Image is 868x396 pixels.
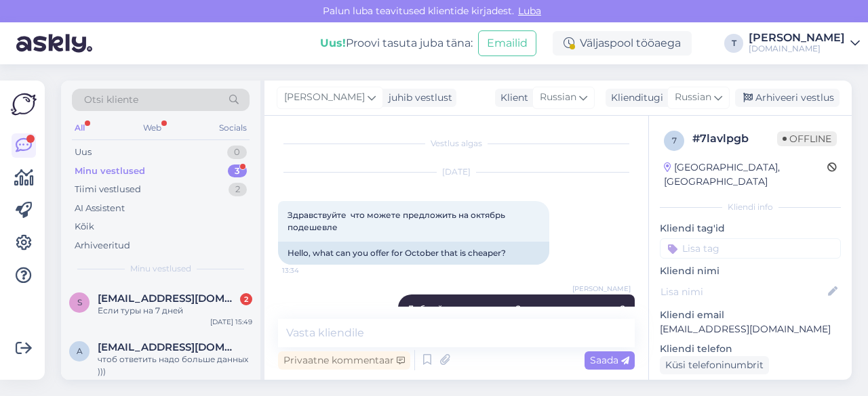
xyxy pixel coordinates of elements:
[75,202,125,215] div: AI Assistent
[75,220,94,234] div: Kõik
[408,303,625,313] span: Добрый день какие даты? что значит подешевле?
[240,293,252,305] div: 2
[749,32,845,43] div: [PERSON_NAME]
[606,91,663,105] div: Klienditugi
[77,346,83,356] span: a
[553,31,692,56] div: Väljaspool tööaega
[288,210,507,232] span: Здравствуйте что можете предложить на октябрь подешевле
[572,284,631,294] span: [PERSON_NAME]
[75,183,141,196] div: Tiimi vestlused
[75,239,130,252] div: Arhiveeritud
[478,30,536,56] button: Emailid
[130,263,191,275] span: Minu vestlused
[228,164,247,178] div: 3
[211,378,252,388] div: [DATE] 13:36
[660,264,841,278] p: Kliendi nimi
[278,166,635,178] div: [DATE]
[278,242,549,265] div: Hello, what can you offer for October that is cheaper?
[98,353,252,378] div: чтоб ответить надо больше данных )))
[98,305,252,317] div: Если туры на 7 дней
[229,183,247,196] div: 2
[664,160,827,189] div: [GEOGRAPHIC_DATA], [GEOGRAPHIC_DATA]
[278,137,635,150] div: Vestlus algas
[540,90,576,105] span: Russian
[660,238,841,259] input: Lisa tag
[98,292,239,305] span: senja12341@hotmail.com
[660,284,825,299] input: Lisa nimi
[320,35,473,51] div: Proovi tasuta juba täna:
[672,135,677,146] span: 7
[735,89,840,107] div: Arhiveeri vestlus
[11,91,37,117] img: Askly Logo
[72,119,87,137] div: All
[75,146,92,159] div: Uus
[216,119,250,137] div: Socials
[227,146,247,159] div: 0
[282,265,333,276] span: 13:34
[749,43,845,54] div: [DOMAIN_NAME]
[660,356,769,374] div: Küsi telefoninumbrit
[140,119,164,137] div: Web
[590,354,629,366] span: Saada
[495,91,528,105] div: Klient
[84,93,138,107] span: Otsi kliente
[660,221,841,236] p: Kliendi tag'id
[749,32,860,54] a: [PERSON_NAME][DOMAIN_NAME]
[660,308,841,322] p: Kliendi email
[724,34,743,53] div: T
[675,90,711,105] span: Russian
[692,131,777,147] div: # 7lavlpgb
[278,351,410,370] div: Privaatne kommentaar
[75,164,145,178] div: Minu vestlused
[210,317,252,327] div: [DATE] 15:49
[660,201,841,213] div: Kliendi info
[660,342,841,356] p: Kliendi telefon
[514,5,545,17] span: Luba
[383,91,452,105] div: juhib vestlust
[320,37,346,49] b: Uus!
[98,341,239,353] span: annasuhost@gmail.com
[777,131,837,146] span: Offline
[284,90,365,105] span: [PERSON_NAME]
[77,297,82,307] span: s
[660,322,841,336] p: [EMAIL_ADDRESS][DOMAIN_NAME]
